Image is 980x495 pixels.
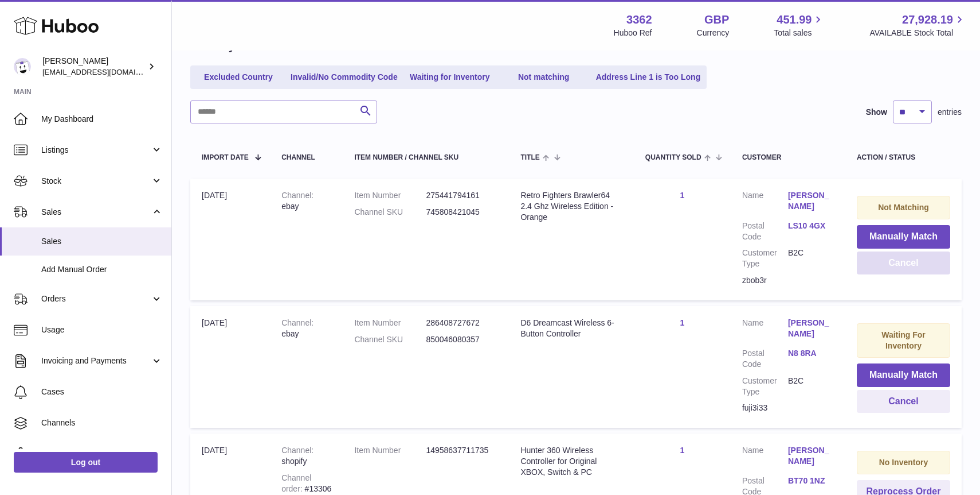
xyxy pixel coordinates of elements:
[190,306,270,428] td: [DATE]
[281,318,313,327] strong: Channel
[42,67,168,76] span: [EMAIL_ADDRESS][DOMAIN_NAME]
[645,154,701,161] span: Quantity Sold
[281,190,331,212] div: ebay
[41,114,163,125] span: My Dashboard
[354,318,426,328] dt: Item Number
[680,446,684,455] a: 1
[41,236,163,247] span: Sales
[697,28,730,38] div: Currency
[788,376,834,397] dd: B2C
[788,475,834,486] a: BT70 1NZ
[742,221,788,242] dt: Postal Code
[41,264,163,275] span: Add Manual Order
[520,445,622,478] div: Hunter 360 Wireless Controller for Original XBOX, Switch & PC
[774,28,825,38] span: Total sales
[520,190,622,223] div: Retro Fighters Brawler64 2.4 Ghz Wireless Edition - Orange
[742,275,834,286] div: zbob3r
[592,68,705,87] a: Address Line 1 is Too Long
[281,154,331,161] div: Channel
[281,191,313,200] strong: Channel
[869,12,966,38] a: 27,928.19 AVAILABLE Stock Total
[742,403,834,413] div: fuji3i33
[41,448,163,459] span: Settings
[626,12,652,28] strong: 3362
[902,12,953,28] span: 27,928.19
[281,318,331,339] div: ebay
[354,207,426,218] dt: Channel SKU
[520,318,622,339] div: D6 Dreamcast Wireless 6-Button Controller
[426,318,497,328] dd: 286408727672
[41,386,163,397] span: Cases
[426,190,497,201] dd: 275441794161
[742,318,788,342] dt: Name
[878,203,929,212] strong: Not Matching
[281,445,331,467] div: shopify
[498,68,590,87] a: Not matching
[857,390,950,413] button: Cancel
[426,445,497,456] dd: 14958637711735
[41,355,151,366] span: Invoicing and Payments
[742,247,788,269] dt: Customer Type
[404,68,496,87] a: Waiting for Inventory
[354,190,426,201] dt: Item Number
[788,190,834,212] a: [PERSON_NAME]
[742,348,788,370] dt: Postal Code
[193,68,284,87] a: Excluded Country
[857,225,950,249] button: Manually Match
[426,334,497,345] dd: 850046080357
[857,252,950,275] button: Cancel
[614,28,652,38] div: Huboo Ref
[281,473,331,494] div: #13306
[190,179,270,300] td: [DATE]
[777,12,812,28] span: 451.99
[354,154,497,161] div: Item Number / Channel SKU
[788,348,834,359] a: N8 8RA
[14,58,31,75] img: sales@gamesconnection.co.uk
[41,324,163,335] span: Usage
[857,363,950,387] button: Manually Match
[788,445,834,467] a: [PERSON_NAME]
[354,445,426,456] dt: Item Number
[742,190,788,215] dt: Name
[742,445,788,470] dt: Name
[680,191,684,200] a: 1
[704,12,729,28] strong: GBP
[774,12,825,38] a: 451.99 Total sales
[881,330,925,350] strong: Waiting For Inventory
[202,154,249,161] span: Import date
[869,28,966,38] span: AVAILABLE Stock Total
[41,176,151,187] span: Stock
[788,247,834,269] dd: B2C
[680,318,684,327] a: 1
[742,154,834,161] div: Customer
[41,145,151,156] span: Listings
[938,107,962,118] span: entries
[41,293,151,304] span: Orders
[41,417,163,428] span: Channels
[520,154,539,161] span: Title
[41,207,151,218] span: Sales
[281,446,313,455] strong: Channel
[42,56,146,78] div: [PERSON_NAME]
[788,318,834,339] a: [PERSON_NAME]
[866,107,887,118] label: Show
[14,452,158,473] a: Log out
[287,68,402,87] a: Invalid/No Commodity Code
[281,473,311,493] strong: Channel order
[879,458,928,467] strong: No Inventory
[857,154,950,161] div: Action / Status
[426,207,497,218] dd: 745808421045
[788,221,834,231] a: LS10 4GX
[354,334,426,345] dt: Channel SKU
[742,376,788,397] dt: Customer Type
